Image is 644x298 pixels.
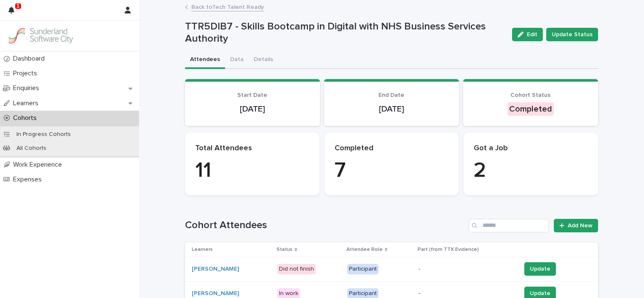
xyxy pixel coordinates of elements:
[530,289,550,298] span: Update
[378,92,404,98] span: End Date
[185,219,465,231] h1: Cohort Attendees
[195,144,309,153] p: Total Attendees
[474,144,588,153] p: Got a Job
[546,28,598,41] button: Update Status
[192,266,239,273] a: [PERSON_NAME]
[195,158,309,184] p: 11
[185,51,225,69] button: Attendees
[334,104,449,114] p: [DATE]
[568,223,593,229] span: Add New
[527,32,537,37] span: Edit
[237,92,267,98] span: Start Date
[8,5,19,20] div: 1
[192,245,213,254] p: Learners
[10,99,45,107] p: Learners
[195,104,310,114] p: [DATE]
[335,158,449,184] p: 7
[191,2,264,11] a: Back toTech Talent Ready
[277,264,316,274] div: Did not finish
[419,266,514,273] p: -
[10,145,53,152] p: All Cohorts
[10,55,51,63] p: Dashboard
[419,290,514,297] p: -
[469,219,549,232] input: Search
[530,265,550,273] span: Update
[276,245,292,254] p: Status
[185,257,598,281] tr: [PERSON_NAME] Did not finishParticipant-Update
[10,84,46,92] p: Enquiries
[10,176,48,184] p: Expenses
[524,262,556,276] button: Update
[346,245,383,254] p: Attendee Role
[512,28,543,41] button: Edit
[10,161,69,169] p: Work Experience
[474,158,588,184] p: 2
[510,92,550,98] span: Cohort Status
[185,21,505,45] p: TTR5DIB7 - Skills Bootcamp in Digital with NHS Business Services Authority
[347,264,378,274] div: Participant
[192,290,239,297] a: [PERSON_NAME]
[418,245,479,254] p: Part (from TTX Evidence)
[335,144,449,153] p: Completed
[16,3,19,9] p: 1
[7,27,74,44] img: GVzBcg19RCOYju8xzymn
[225,51,249,69] button: Data
[10,69,44,77] p: Projects
[552,30,593,39] span: Update Status
[10,114,43,122] p: Cohorts
[554,219,598,232] a: Add New
[507,102,554,116] div: Completed
[10,131,78,138] p: In Progress Cohorts
[249,51,278,69] button: Details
